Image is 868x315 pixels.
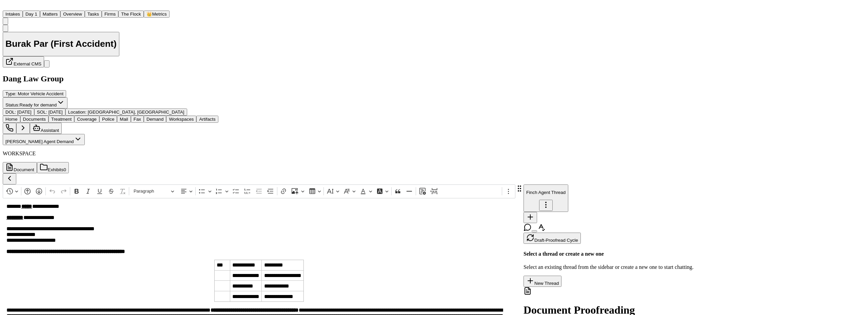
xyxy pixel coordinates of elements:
span: [DATE] [48,110,63,115]
span: DOL : [5,110,16,115]
h4: Select a thread or create a new one [524,251,865,257]
a: Firms [102,11,118,17]
span: crown [146,12,152,17]
button: Paragraph, Heading [131,186,177,197]
button: Overview [60,11,85,18]
span: [DATE] [17,110,32,115]
span: Location : [68,110,86,115]
a: crownMetrics [144,11,170,17]
button: Day 1 [23,11,40,18]
span: Metrics [152,12,167,17]
button: Intakes [3,11,23,18]
button: Change status from Ready for demand [3,97,67,109]
span: Paragraph [134,187,169,195]
button: Edit SOL: 2027-04-15 [34,109,65,116]
button: Copy Matter ID [3,25,8,32]
span: Assistant [41,128,59,133]
button: Edit DOL: 2025-04-15 [3,109,34,116]
a: Matters [40,11,60,17]
button: [PERSON_NAME] Agent Demand [3,134,85,145]
span: [GEOGRAPHIC_DATA], [GEOGRAPHIC_DATA] [88,110,184,115]
span: Draft-Proofread Cycle [534,238,578,243]
span: 0 [63,167,66,172]
button: External CMS [3,56,44,67]
p: Finch Agent Thread [526,190,566,195]
span: Artifacts [199,117,215,122]
button: Tasks [85,11,102,18]
button: New Thread [524,276,561,287]
button: Thread actions [539,200,553,211]
a: Home [3,4,11,10]
span: Coverage [77,117,97,122]
a: The Flock [118,11,144,17]
span: SOL : [37,110,47,115]
a: Intakes [3,11,23,17]
button: Make a Call [3,123,16,134]
button: Edit matter name [3,32,119,57]
button: Finch Agent ThreadThread actions [524,184,568,212]
a: Overview [60,11,85,17]
img: Finch Logo [3,3,11,9]
span: Demand [146,117,163,122]
h1: Burak Par (First Accident) [5,39,117,49]
button: Firms [102,11,118,18]
button: Matters [40,11,60,18]
button: Exhibits0 [37,162,69,173]
span: Documents [23,117,46,122]
span: [PERSON_NAME] Agent Demand [5,139,74,144]
a: Tasks [85,11,102,17]
h2: Dang Law Group [3,74,865,83]
div: Editor toolbar [3,184,515,198]
span: Police [102,117,114,122]
p: WORKSPACE [3,151,865,157]
a: Day 1 [23,11,40,17]
button: Assistant [30,123,62,134]
span: Workspaces [169,117,194,122]
span: Ready for demand [20,102,57,107]
button: Collapse sidebar [3,173,16,184]
p: Select an existing thread from the sidebar or create a new one to start chatting. [524,264,865,270]
span: External CMS [14,61,41,66]
button: Document [3,162,37,173]
span: Treatment [51,117,72,122]
button: The Flock [118,11,144,18]
button: Edit Location: Austin, TX [65,109,187,116]
button: Draft-Proofread Cycle [524,233,581,244]
span: Motor Vehicle Accident [18,91,63,96]
span: Home [5,117,18,122]
span: Fax [134,117,141,122]
span: Mail [120,117,128,122]
button: crownMetrics [144,11,170,18]
button: Edit Type: Motor Vehicle Accident [3,90,66,97]
button: Toggle proofreading mode [532,230,537,232]
span: Type : [5,91,17,96]
span: Status: [5,102,20,107]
